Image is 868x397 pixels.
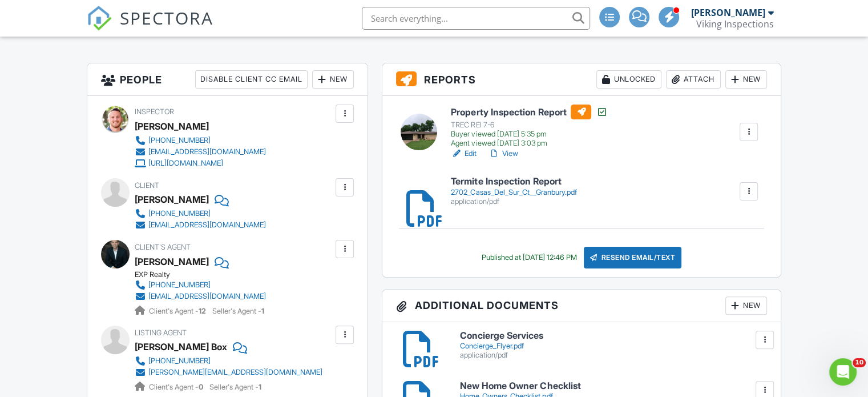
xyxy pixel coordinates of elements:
a: SPECTORA [87,15,213,39]
div: [EMAIL_ADDRESS][DOMAIN_NAME] [148,147,266,157]
strong: 1 [259,383,261,391]
div: TREC REI 7-6 [451,121,607,130]
div: New [725,70,767,89]
div: application/pdf [451,197,576,206]
span: Client [135,181,159,190]
h3: People [87,63,368,96]
div: [PHONE_NUMBER] [148,280,211,290]
iframe: Intercom live chat [829,358,857,386]
div: Agent viewed [DATE] 3:03 pm [451,139,607,148]
div: Attach [666,70,721,89]
h6: Concierge Services [460,331,766,341]
div: [PHONE_NUMBER] [148,356,211,366]
div: [PHONE_NUMBER] [148,136,211,145]
h6: New Home Owner Checklist [460,381,766,391]
div: EXP Realty [135,270,275,279]
a: [PERSON_NAME] Box [135,338,227,355]
strong: 0 [199,383,203,391]
div: Unlocked [596,70,661,89]
h3: Reports [382,63,781,96]
span: Inspector [135,107,174,116]
div: New [725,296,767,315]
a: Edit [451,148,477,159]
span: SPECTORA [120,6,213,30]
span: Client's Agent [135,243,191,251]
div: Resend Email/Text [584,247,682,268]
div: application/pdf [460,351,766,360]
a: View [488,148,518,159]
div: Viking Inspections [696,18,774,30]
a: [EMAIL_ADDRESS][DOMAIN_NAME] [135,146,266,158]
div: [PERSON_NAME][EMAIL_ADDRESS][DOMAIN_NAME] [148,368,322,377]
input: Search everything... [362,7,590,30]
div: [URL][DOMAIN_NAME] [148,159,223,168]
a: [PERSON_NAME][EMAIL_ADDRESS][DOMAIN_NAME] [135,367,322,378]
span: Client's Agent - [149,307,208,315]
div: New [312,70,354,89]
a: [URL][DOMAIN_NAME] [135,158,266,169]
a: [EMAIL_ADDRESS][DOMAIN_NAME] [135,219,266,231]
a: [EMAIL_ADDRESS][DOMAIN_NAME] [135,291,266,302]
div: Concierge_Flyer.pdf [460,342,766,351]
a: [PHONE_NUMBER] [135,355,322,367]
span: Seller's Agent - [212,307,264,315]
div: [EMAIL_ADDRESS][DOMAIN_NAME] [148,220,266,230]
div: [PERSON_NAME] [135,118,209,135]
div: Published at [DATE] 12:46 PM [482,253,577,262]
div: [PERSON_NAME] [691,7,765,18]
div: Disable Client CC Email [195,70,308,89]
div: 2702_Casas_Del_Sur_Ct__Granbury.pdf [451,188,576,197]
img: The Best Home Inspection Software - Spectora [87,6,112,31]
a: [PHONE_NUMBER] [135,279,266,291]
a: Termite Inspection Report 2702_Casas_Del_Sur_Ct__Granbury.pdf application/pdf [451,177,576,206]
a: [PHONE_NUMBER] [135,135,266,146]
span: Client's Agent - [149,383,205,391]
strong: 12 [199,307,206,315]
strong: 1 [261,307,264,315]
h6: Property Inspection Report [451,105,607,119]
span: Seller's Agent - [209,383,261,391]
h3: Additional Documents [382,290,781,322]
div: [PERSON_NAME] [135,191,209,208]
a: Concierge Services Concierge_Flyer.pdf application/pdf [460,331,766,360]
div: [EMAIL_ADDRESS][DOMAIN_NAME] [148,292,266,301]
a: [PHONE_NUMBER] [135,208,266,219]
div: Buyer viewed [DATE] 5:35 pm [451,130,607,139]
div: [PHONE_NUMBER] [148,209,211,218]
a: [PERSON_NAME] [135,253,209,270]
span: 10 [853,358,866,367]
h6: Termite Inspection Report [451,177,576,187]
a: Property Inspection Report TREC REI 7-6 Buyer viewed [DATE] 5:35 pm Agent viewed [DATE] 3:03 pm [451,105,607,148]
span: Listing Agent [135,328,187,337]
